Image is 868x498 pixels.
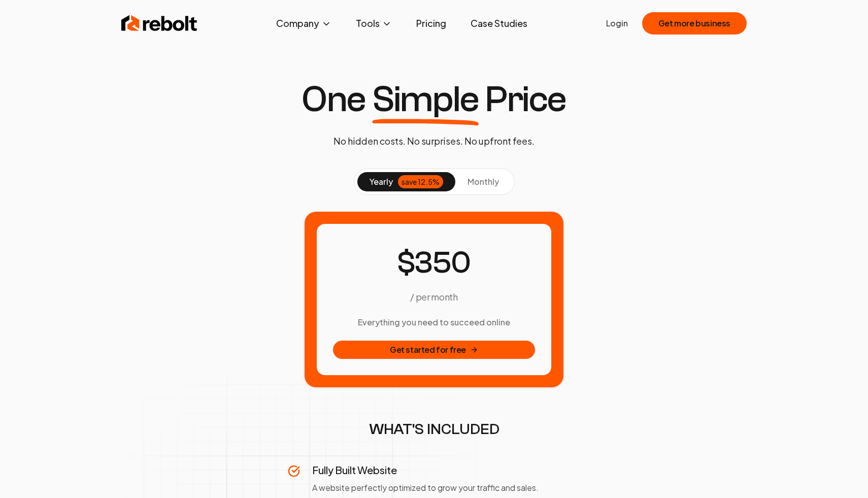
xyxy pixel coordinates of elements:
[268,13,340,34] button: Company
[462,13,536,34] a: Case Studies
[455,172,511,191] button: monthly
[302,81,566,118] h1: One Price
[312,463,580,477] h3: Fully Built Website
[333,341,535,359] button: Get started for free
[468,176,499,187] span: monthly
[372,81,479,118] span: Simple
[642,12,747,35] button: Get more business
[357,172,455,191] button: yearlysave 12.5%
[333,316,535,328] h3: Everything you need to succeed online
[288,420,580,439] h2: WHAT'S INCLUDED
[410,290,457,304] p: / per month
[370,176,393,188] span: yearly
[408,13,454,34] a: Pricing
[348,13,400,34] button: Tools
[333,134,535,148] p: No hidden costs. No surprises. No upfront fees.
[121,13,197,34] img: Rebolt Logo
[606,17,628,29] a: Login
[398,175,443,188] div: save 12.5%
[312,481,580,494] p: A website perfectly optimized to grow your traffic and sales.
